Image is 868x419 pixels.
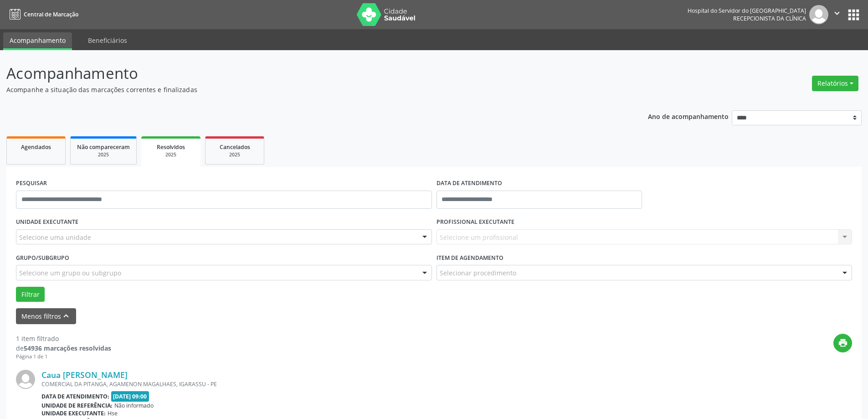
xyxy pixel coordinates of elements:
[16,287,45,302] button: Filtrar
[440,268,516,278] span: Selecionar procedimento
[846,7,862,23] button: apps
[688,7,806,15] div: Hospital do Servidor do [GEOGRAPHIC_DATA]
[648,110,729,122] p: Ano de acompanhamento
[437,176,502,191] label: DATA DE ATENDIMENTO
[3,32,72,50] a: Acompanhamento
[809,5,828,24] img: img
[16,251,69,265] label: Grupo/Subgrupo
[16,215,78,229] label: UNIDADE EXECUTANTE
[77,143,130,151] span: Não compareceram
[733,15,806,22] span: Recepcionista da clínica
[16,370,35,389] img: img
[41,402,113,409] b: Unidade de referência:
[24,10,78,18] span: Central de Marcação
[833,334,852,352] button: print
[77,151,130,158] div: 2025
[437,215,514,229] label: PROFISSIONAL EXECUTANTE
[828,5,846,24] button: 
[16,353,111,361] div: Página 1 de 1
[41,370,128,380] a: Caua [PERSON_NAME]
[19,268,121,278] span: Selecione um grupo ou subgrupo
[41,380,852,388] div: COMERCIAL DA PITANGA, AGAMENON MAGALHAES, IGARASSU - PE
[148,151,194,158] div: 2025
[108,409,118,417] span: Hse
[6,7,78,22] a: Central de Marcação
[61,311,71,321] i: keyboard_arrow_up
[6,85,605,94] p: Acompanhe a situação das marcações correntes e finalizadas
[21,143,51,151] span: Agendados
[437,251,503,265] label: Item de agendamento
[220,143,250,151] span: Cancelados
[812,76,858,91] button: Relatórios
[838,338,848,348] i: print
[212,151,257,158] div: 2025
[157,143,185,151] span: Resolvidos
[832,8,842,18] i: 
[82,32,134,48] a: Beneficiários
[114,402,154,409] span: Não informado
[6,62,605,85] p: Acompanhamento
[16,308,76,324] button: Menos filtroskeyboard_arrow_up
[16,334,111,343] div: 1 item filtrado
[19,233,91,242] span: Selecione uma unidade
[111,391,149,402] span: [DATE] 09:00
[16,176,47,191] label: PESQUISAR
[41,409,106,417] b: Unidade executante:
[16,343,111,353] div: de
[24,344,111,352] strong: 54936 marcações resolvidas
[41,393,109,400] b: Data de atendimento:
